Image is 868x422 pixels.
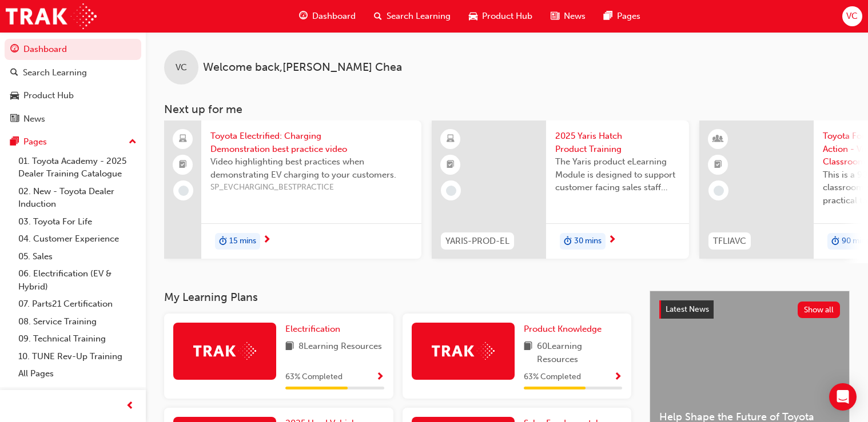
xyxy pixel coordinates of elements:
[14,183,141,213] a: 02. New - Toyota Dealer Induction
[5,108,141,130] a: News
[210,181,412,194] span: SP_EVCHARGING_BESTPRACTICE
[524,323,606,336] a: Product Knowledge
[604,9,612,23] span: pages-icon
[432,120,689,259] a: YARIS-PROD-EL2025 Yaris Hatch Product TrainingThe Yaris product eLearning Module is designed to s...
[564,10,586,23] span: News
[714,132,722,147] span: learningResourceType_INSTRUCTOR_LED-icon
[164,120,421,259] a: Toyota Electrified: Charging Demonstration best practice videoVideo highlighting best practices w...
[10,114,19,124] span: news-icon
[312,10,356,23] span: Dashboard
[23,112,45,126] div: News
[285,340,294,354] span: book-icon
[659,300,840,319] a: Latest NewsShow all
[482,10,532,23] span: Product Hub
[5,131,141,152] button: Pages
[831,234,839,249] span: duration-icon
[469,9,477,23] span: car-icon
[617,10,640,23] span: Pages
[374,9,382,23] span: search-icon
[14,213,141,231] a: 03. Toyota For Life
[387,10,451,23] span: Search Learning
[714,186,724,196] span: learningRecordVerb_NONE-icon
[14,348,141,365] a: 10. TUNE Rev-Up Training
[376,372,384,383] span: Show Progress
[376,370,384,384] button: Show Progress
[285,323,345,336] a: Electrification
[179,132,187,147] span: laptop-icon
[524,324,602,334] span: Product Knowledge
[666,304,709,314] span: Latest News
[798,302,841,318] button: Show all
[285,324,340,334] span: Electrification
[5,62,141,83] a: Search Learning
[447,132,455,147] span: learningResourceType_ELEARNING-icon
[179,158,187,172] span: booktick-icon
[176,61,187,74] span: VC
[262,235,271,246] span: next-icon
[564,234,572,249] span: duration-icon
[446,186,456,196] span: learningRecordVerb_NONE-icon
[5,39,141,60] a: Dashboard
[713,235,746,248] span: TFLIAVC
[298,340,382,354] span: 8 Learning Resources
[460,5,541,28] a: car-iconProduct Hub
[23,89,74,102] div: Product Hub
[290,5,365,28] a: guage-iconDashboard
[14,230,141,248] a: 04. Customer Experience
[10,45,19,55] span: guage-icon
[846,10,858,23] span: VC
[432,342,495,360] img: Trak
[714,158,722,172] span: booktick-icon
[5,85,141,106] a: Product Hub
[126,399,134,413] span: prev-icon
[193,342,256,360] img: Trak
[365,5,460,28] a: search-iconSearch Learning
[445,235,509,248] span: YARIS-PROD-EL
[595,5,650,28] a: pages-iconPages
[551,9,559,23] span: news-icon
[14,265,141,295] a: 06. Electrification (EV & Hybrid)
[164,291,631,304] h3: My Learning Plans
[541,5,595,28] a: news-iconNews
[524,340,532,365] span: book-icon
[842,6,862,26] button: VC
[299,9,308,23] span: guage-icon
[614,370,622,384] button: Show Progress
[10,137,19,147] span: pages-icon
[14,330,141,348] a: 09. Technical Training
[285,371,343,384] span: 63 % Completed
[829,383,857,411] div: Open Intercom Messenger
[210,130,412,155] span: Toyota Electrified: Charging Demonstration best practice video
[14,152,141,183] a: 01. Toyota Academy - 2025 Dealer Training Catalogue
[178,186,189,196] span: learningRecordVerb_NONE-icon
[129,135,137,150] span: up-icon
[5,37,141,131] button: DashboardSearch LearningProduct HubNews
[555,130,680,155] span: 2025 Yaris Hatch Product Training
[14,313,141,331] a: 08. Service Training
[574,235,602,248] span: 30 mins
[608,235,616,246] span: next-icon
[203,61,402,74] span: Welcome back , [PERSON_NAME] Chea
[146,103,868,116] h3: Next up for me
[23,66,87,79] div: Search Learning
[14,295,141,313] a: 07. Parts21 Certification
[229,235,256,248] span: 15 mins
[10,91,19,101] span: car-icon
[14,365,141,383] a: All Pages
[614,372,622,383] span: Show Progress
[210,155,412,181] span: Video highlighting best practices when demonstrating EV charging to your customers.
[10,68,18,78] span: search-icon
[524,371,581,384] span: 63 % Completed
[537,340,623,365] span: 60 Learning Resources
[447,158,455,172] span: booktick-icon
[6,3,97,29] img: Trak
[14,248,141,266] a: 05. Sales
[219,234,227,249] span: duration-icon
[23,135,47,148] div: Pages
[555,155,680,194] span: The Yaris product eLearning Module is designed to support customer facing sales staff with introd...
